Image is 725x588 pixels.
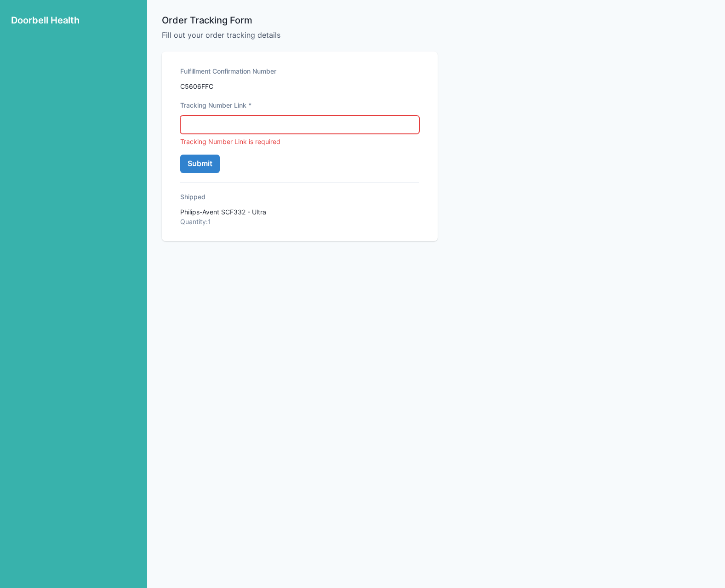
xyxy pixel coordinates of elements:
h2: Doorbell Health [11,15,136,26]
div: Tracking Number Link is required [180,138,419,145]
button: Submit [180,155,220,173]
label: Shipped [180,192,206,202]
p: Quantity: 1 [180,217,419,226]
label: Fulfillment Confirmation Number [180,66,276,76]
h2: Order Tracking Form [162,15,523,26]
div: C5606FFC [180,66,419,91]
label: Tracking Number Link [180,100,251,110]
p: Fill out your order tracking details [162,29,523,40]
p: Philips - Avent SCF332 - Ultra [180,207,419,217]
